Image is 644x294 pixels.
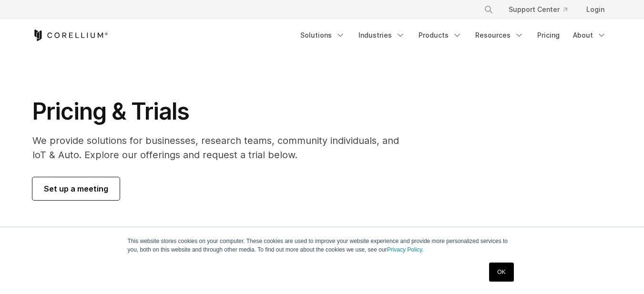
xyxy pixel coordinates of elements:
a: Login [579,1,612,18]
a: Solutions [295,27,351,44]
a: Support Center [501,1,575,18]
a: Products [413,27,468,44]
a: About [567,27,612,44]
a: Corellium Home [32,30,108,41]
a: OK [489,263,513,282]
a: Privacy Policy. [387,246,424,253]
div: Navigation Menu [472,1,612,18]
button: Search [480,1,497,18]
div: Navigation Menu [295,27,612,44]
a: Pricing [532,27,565,44]
a: Set up a meeting [32,177,120,200]
span: Set up a meeting [44,183,108,194]
a: Resources [470,27,530,44]
a: Industries [353,27,411,44]
p: We provide solutions for businesses, research teams, community individuals, and IoT & Auto. Explo... [32,133,412,162]
p: This website stores cookies on your computer. These cookies are used to improve your website expe... [128,237,517,254]
h1: Pricing & Trials [32,97,412,126]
